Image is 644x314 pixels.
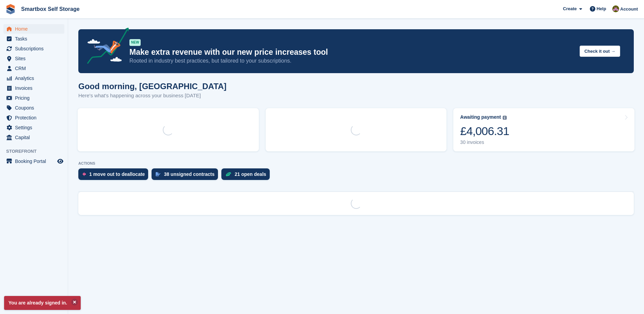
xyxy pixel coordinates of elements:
a: menu [3,73,64,83]
a: menu [3,44,64,53]
a: menu [3,123,64,132]
button: Check it out → [580,46,620,57]
p: Here's what's happening across your business [DATE] [78,92,226,100]
div: NEW [129,39,141,46]
span: Booking Portal [15,156,56,166]
a: Awaiting payment £4,006.31 30 invoices [453,108,634,151]
a: Smartbox Self Storage [18,3,82,15]
div: 38 unsigned contracts [164,171,215,177]
span: Invoices [15,83,56,93]
div: 1 move out to deallocate [89,171,145,177]
img: Kayleigh Devlin [612,5,619,12]
p: ACTIONS [78,161,634,166]
a: menu [3,24,64,34]
span: Tasks [15,34,56,44]
span: Settings [15,123,56,132]
span: CRM [15,64,56,73]
img: contract_signature_icon-13c848040528278c33f63329250d36e43548de30e8caae1d1a13099fd9432cc5.svg [156,172,160,176]
img: move_outs_to_deallocate_icon-f764333ba52eb49d3ac5e1228854f67142a1ed5810a6f6cc68b1a99e826820c5.svg [82,172,86,176]
div: 21 open deals [235,171,266,177]
p: Make extra revenue with our new price increases tool [129,47,574,57]
img: stora-icon-8386f47178a22dfd0bd8f6a31ec36ba5ce8667c1dd55bd0f319d3a0aa187defe.svg [5,4,16,14]
a: 1 move out to deallocate [78,168,152,183]
p: Rooted in industry best practices, but tailored to your subscriptions. [129,57,574,65]
div: £4,006.31 [460,124,509,138]
span: Capital [15,133,56,142]
a: menu [3,93,64,103]
a: menu [3,34,64,44]
span: Subscriptions [15,44,56,53]
span: Create [563,5,577,12]
span: Protection [15,113,56,122]
a: 38 unsigned contracts [152,168,221,183]
span: Pricing [15,93,56,103]
a: menu [3,54,64,63]
img: deal-1b604bf984904fb50ccaf53a9ad4b4a5d6e5aea283cecdc64d6e3604feb123c2.svg [225,172,231,177]
span: Sites [15,54,56,63]
a: menu [3,64,64,73]
h1: Good morning, [GEOGRAPHIC_DATA] [78,82,226,91]
a: menu [3,103,64,113]
a: menu [3,83,64,93]
a: 21 open deals [221,168,273,183]
span: Analytics [15,73,56,83]
a: menu [3,156,64,166]
div: Awaiting payment [460,114,501,120]
img: icon-info-grey-7440780725fd019a000dd9b08b2336e03edf1995a4989e88bcd33f0948082b44.svg [503,116,507,120]
span: Help [597,5,606,12]
img: price-adjustments-announcement-icon-8257ccfd72463d97f412b2fc003d46551f7dbcb40ab6d574587a9cd5c0d94... [81,28,129,66]
a: Preview store [56,157,64,165]
div: 30 invoices [460,139,509,145]
a: menu [3,133,64,142]
span: Storefront [6,148,68,155]
p: You are already signed in. [4,296,81,310]
span: Account [620,6,638,13]
span: Coupons [15,103,56,113]
span: Home [15,24,56,34]
a: menu [3,113,64,122]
